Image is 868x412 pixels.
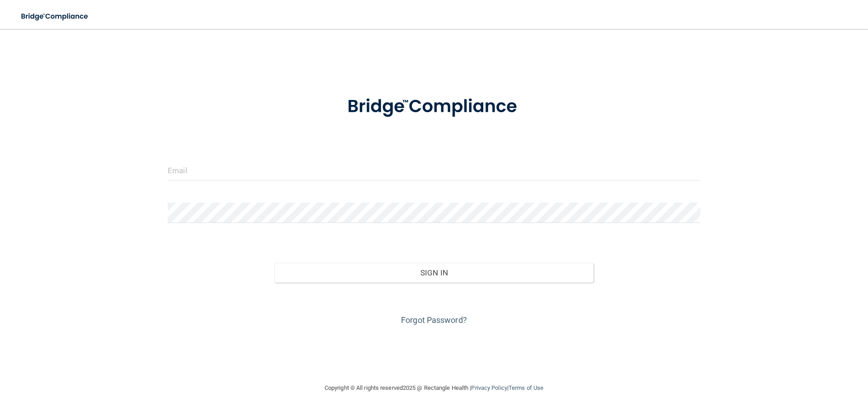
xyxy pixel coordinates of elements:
[274,263,594,283] button: Sign In
[14,7,97,26] img: bridge_compliance_login_screen.278c3ca4.svg
[329,83,539,130] img: bridge_compliance_login_screen.278c3ca4.svg
[401,315,467,325] a: Forgot Password?
[269,374,599,403] div: Copyright © All rights reserved 2025 @ Rectangle Health | |
[168,160,700,180] input: Email
[471,384,507,391] a: Privacy Policy
[509,384,543,391] a: Terms of Use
